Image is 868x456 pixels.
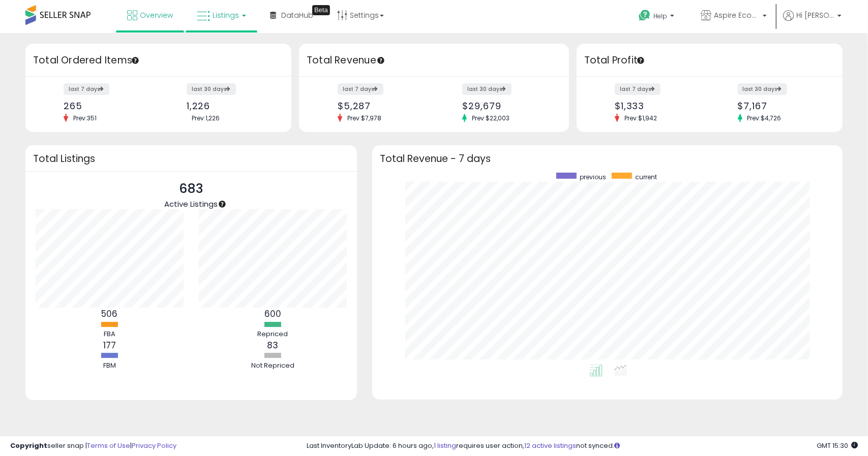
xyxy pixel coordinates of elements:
label: last 30 days [462,83,512,95]
div: Not Repriced [243,361,304,371]
a: 1 listing [434,441,456,450]
b: 600 [264,308,281,320]
span: previous [580,173,607,181]
a: Terms of Use [87,441,130,450]
b: 506 [102,308,118,320]
label: last 7 days [338,83,383,95]
div: Last InventoryLab Update: 6 hours ago, requires user action, not synced. [307,441,858,451]
div: $29,679 [462,101,551,111]
p: 683 [165,179,218,199]
span: Prev: $22,003 [467,114,515,122]
div: Tooltip anchor [636,56,645,65]
h3: Total Profit [584,53,835,68]
i: Click here to read more about un-synced listings. [614,442,620,449]
span: Aspire Ecommerce [714,10,760,20]
span: 2025-10-11 15:30 GMT [817,441,858,450]
i: Get Help [638,9,651,22]
span: DataHub [281,10,313,20]
h3: Total Revenue [307,53,561,68]
div: Repriced [243,330,304,339]
a: Hi [PERSON_NAME] [783,10,842,33]
a: Help [631,2,684,33]
span: Prev: $1,942 [619,114,662,122]
span: Prev: 351 [68,114,102,122]
h3: Total Listings [33,155,349,162]
strong: Copyright [10,441,47,450]
span: Help [653,12,667,20]
b: 177 [103,339,116,351]
div: Tooltip anchor [376,56,385,65]
div: $5,287 [338,101,426,111]
span: current [636,173,657,181]
span: Prev: $7,978 [342,114,386,122]
div: Tooltip anchor [218,200,227,209]
span: Overview [140,10,173,20]
span: Prev: 1,226 [187,114,225,122]
div: 265 [64,101,151,111]
div: Tooltip anchor [131,56,140,65]
label: last 30 days [738,83,787,95]
label: last 30 days [187,83,236,95]
div: FBA [79,330,140,339]
span: Listings [213,10,239,20]
div: seller snap | | [10,441,176,451]
b: 83 [267,339,279,351]
div: Tooltip anchor [312,5,330,15]
div: $1,333 [615,101,702,111]
div: FBM [79,361,140,371]
span: Prev: $4,726 [742,114,787,122]
a: 12 active listings [524,441,576,450]
span: Hi [PERSON_NAME] [796,10,834,20]
label: last 7 days [64,83,109,95]
div: 1,226 [187,101,274,111]
h3: Total Revenue - 7 days [380,155,835,162]
label: last 7 days [615,83,661,95]
div: $7,167 [738,101,825,111]
h3: Total Ordered Items [33,53,284,68]
a: Privacy Policy [132,441,176,450]
span: Active Listings [165,199,218,209]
